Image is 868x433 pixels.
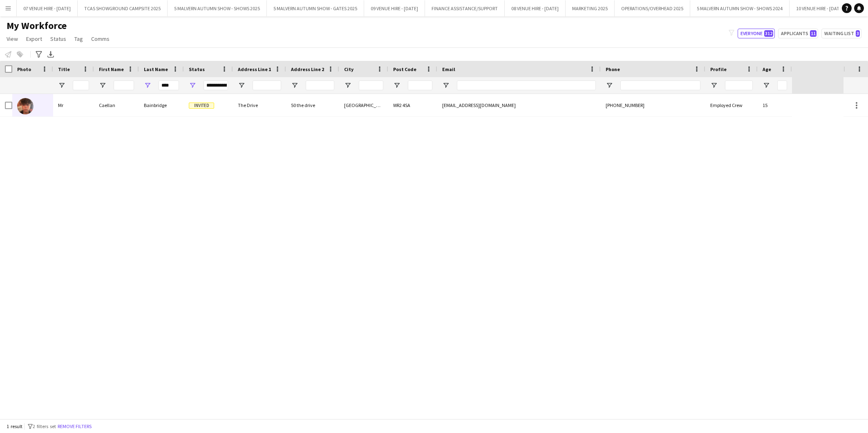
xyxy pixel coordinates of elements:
span: 11 [810,30,817,37]
span: First Name [99,66,124,72]
a: Comms [88,33,113,44]
span: Age [763,66,771,72]
span: Status [50,35,66,42]
div: Bainbridge [139,94,184,116]
button: Open Filter Menu [238,82,245,89]
button: 10 VENUE HIRE - [DATE] [790,0,850,16]
input: Age Filter Input [777,80,787,90]
div: Mr [53,94,94,116]
a: Status [47,33,69,44]
button: Open Filter Menu [291,82,298,89]
div: Caellan [94,94,139,116]
button: Open Filter Menu [710,82,718,89]
div: 50 the drive [286,94,339,116]
span: City [344,66,353,72]
input: First Name Filter Input [114,80,134,90]
img: Caellan Bainbridge [17,98,34,114]
span: 2 filters set [33,423,56,429]
span: View [7,35,18,42]
button: Open Filter Menu [393,82,400,89]
div: 15 [758,94,792,116]
span: Export [26,35,42,42]
span: 312 [764,30,773,37]
button: Waiting list3 [821,29,861,38]
span: 3 [856,30,860,37]
button: Open Filter Menu [606,82,613,89]
input: Last Name Filter Input [159,80,179,90]
span: Last Name [144,66,168,72]
button: Open Filter Menu [763,82,770,89]
div: [PHONE_NUMBER] [601,94,705,116]
span: Email [442,66,455,72]
span: Comms [91,35,110,42]
button: 09 VENUE HIRE - [DATE] [364,0,425,16]
button: Open Filter Menu [99,82,106,89]
button: 5 MALVERN AUTUMN SHOW - GATES 2025 [267,0,364,16]
button: OPERATIONS/OVERHEAD 2025 [615,0,690,16]
button: Remove filters [56,422,93,431]
button: MARKETING 2025 [566,0,615,16]
app-action-btn: Export XLSX [46,49,56,59]
div: The Drive [233,94,286,116]
a: View [3,33,21,44]
span: Address Line 2 [291,66,324,72]
button: 08 VENUE HIRE - [DATE] [505,0,566,16]
button: 5 MALVERN AUTUMN SHOW - SHOWS 2025 [168,0,267,16]
div: [EMAIL_ADDRESS][DOMAIN_NAME] [437,94,601,116]
input: City Filter Input [359,80,383,90]
a: Tag [71,33,86,44]
button: Everyone312 [738,29,775,38]
span: Title [58,66,70,72]
span: Post Code [393,66,416,72]
button: Applicants11 [778,29,818,38]
button: 5 MALVERN AUTUMN SHOW - SHOWS 2024 [690,0,790,16]
input: Phone Filter Input [620,80,700,90]
button: Open Filter Menu [144,82,151,89]
button: Open Filter Menu [58,82,65,89]
input: Address Line 1 Filter Input [253,80,281,90]
input: Address Line 2 Filter Input [306,80,334,90]
span: Profile [710,66,727,72]
span: Tag [74,35,83,42]
button: 07 VENUE HIRE - [DATE] [17,0,78,16]
span: Photo [17,66,31,72]
button: TCAS SHOWGROUND CAMPSITE 2025 [78,0,168,16]
div: WR2 4SA [388,94,437,116]
button: Open Filter Menu [442,82,450,89]
div: [GEOGRAPHIC_DATA] [339,94,388,116]
app-action-btn: Advanced filters [34,49,44,59]
div: Employed Crew [705,94,758,116]
input: Title Filter Input [73,80,89,90]
input: Profile Filter Input [725,80,753,90]
input: Post Code Filter Input [408,80,432,90]
button: Open Filter Menu [189,82,196,89]
span: Address Line 1 [238,66,271,72]
span: My Workforce [7,20,67,32]
span: Invited [189,103,214,109]
span: Status [189,66,205,72]
input: Email Filter Input [457,80,596,90]
button: Open Filter Menu [344,82,351,89]
span: Phone [606,66,620,72]
a: Export [23,33,45,44]
button: FINANCE ASSISTANCE/SUPPORT [425,0,505,16]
